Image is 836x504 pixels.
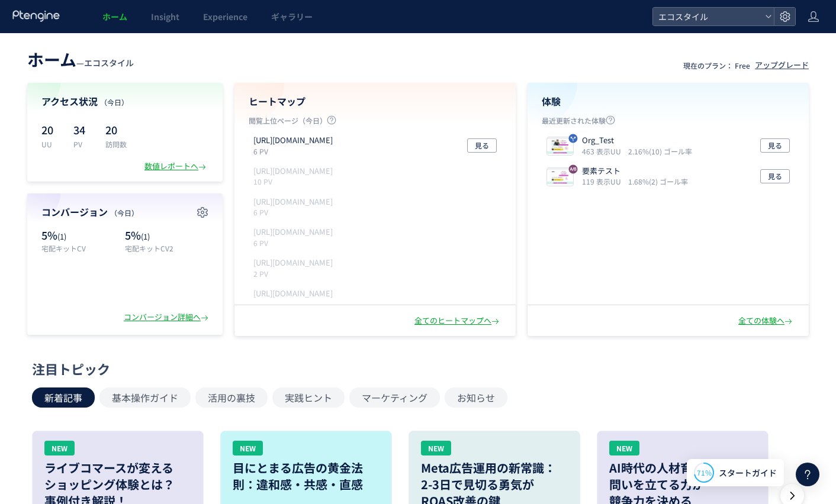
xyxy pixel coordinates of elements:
span: 見る [768,169,782,183]
div: NEW [421,441,451,455]
span: 見る [768,138,782,153]
p: 訪問数 [105,139,127,149]
button: 基本操作ガイド [99,387,191,408]
button: お知らせ [445,387,507,408]
p: 5% [125,228,208,243]
span: Experience [203,11,247,22]
p: 宅配キットCV2 [125,243,208,253]
p: 5% [41,228,119,243]
i: 1.68%(2) ゴール率 [628,176,688,186]
div: NEW [233,441,263,455]
h4: 体験 [542,95,795,108]
button: 見る [760,138,790,153]
span: スタートガイド [719,467,777,479]
span: ホーム [27,47,76,71]
div: NEW [609,441,639,455]
button: マーケティング [349,387,440,408]
div: — [27,47,134,71]
i: 119 表示UU [582,176,626,186]
h4: コンバージョン [41,205,208,219]
div: コンバージョン詳細へ [124,312,211,323]
p: 34 [73,120,91,139]
div: アップグレード [755,60,809,71]
span: (1) [141,231,150,242]
p: 20 [41,120,59,139]
p: Org_Test [582,135,687,146]
p: 宅配キットCV [41,243,119,253]
p: PV [73,139,91,149]
span: エコスタイル [84,57,134,69]
div: 注目トピック [32,360,798,378]
span: (1) [57,231,66,242]
h4: アクセス状況 [41,95,208,108]
div: 数値レポートへ [144,161,208,172]
button: 見る [760,169,790,183]
span: ホーム [102,11,127,22]
span: （今日） [100,97,128,107]
p: 現在のプラン： Free [683,60,750,70]
p: 要素テスト [582,166,683,177]
span: 71% [697,467,712,477]
span: Insight [151,11,179,22]
div: NEW [44,441,75,455]
button: 活用の裏技 [195,387,268,408]
p: UU [41,139,59,149]
span: ギャラリー [271,11,313,22]
p: 20 [105,120,127,139]
i: 463 表示UU [582,146,626,156]
div: 全ての体験へ [738,315,795,327]
button: 新着記事 [32,387,95,408]
p: 最近更新された体験 [542,115,795,130]
button: 実践ヒント [272,387,345,408]
i: 2.16%(10) ゴール率 [628,146,692,156]
span: エコスタイル [655,8,760,25]
h3: 目にとまる広告の黄金法則：違和感・共感・直感 [233,460,380,493]
span: （今日） [110,208,139,218]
